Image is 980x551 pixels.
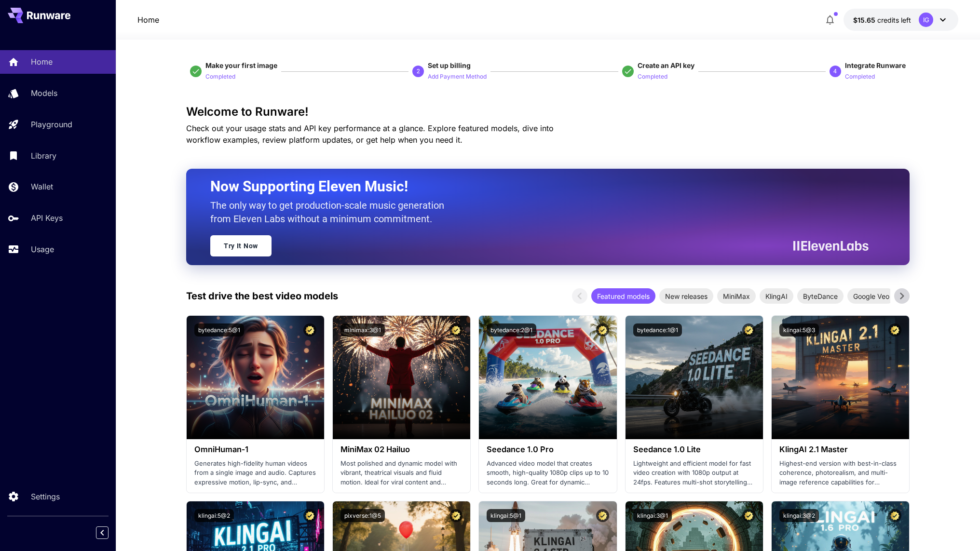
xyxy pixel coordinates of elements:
[760,288,793,304] div: KlingAI
[479,316,616,439] img: alt
[779,459,901,487] p: Highest-end version with best-in-class coherence, photorealism, and multi-image reference capabil...
[591,291,655,301] span: Featured models
[31,87,57,99] p: Models
[194,509,234,522] button: klingai:5@2
[845,70,875,82] button: Completed
[205,72,235,81] p: Completed
[186,289,338,303] p: Test drive the best video models
[638,70,667,82] button: Completed
[428,61,471,69] span: Set up billing
[186,123,554,145] span: Check out your usage stats and API key performance at a glance. Explore featured models, dive int...
[31,243,54,255] p: Usage
[333,316,470,439] img: alt
[853,15,911,25] div: $15.64744
[137,14,159,26] a: Home
[717,288,756,304] div: MiniMax
[31,150,56,161] p: Library
[31,119,72,130] p: Playground
[779,509,819,522] button: klingai:3@2
[638,72,667,81] p: Completed
[853,16,877,24] span: $15.65
[742,509,755,522] button: Certified Model – Vetted for best performance and includes a commercial license.
[844,9,958,31] button: $15.64744IG
[919,13,933,27] div: IG
[877,16,911,24] span: credits left
[340,509,385,522] button: pixverse:1@5
[888,323,901,336] button: Certified Model – Vetted for best performance and includes a commercial license.
[742,323,755,336] button: Certified Model – Vetted for best performance and includes a commercial license.
[187,316,324,439] img: alt
[633,323,682,336] button: bytedance:1@1
[31,212,63,224] p: API Keys
[845,72,875,81] p: Completed
[210,199,451,226] p: The only way to get production-scale music generation from Eleven Labs without a minimum commitment.
[845,61,906,69] span: Integrate Runware
[633,509,672,522] button: klingai:3@1
[205,70,235,82] button: Completed
[760,291,793,301] span: KlingAI
[847,291,895,301] span: Google Veo
[428,72,487,81] p: Add Payment Method
[633,445,755,454] h3: Seedance 1.0 Lite
[717,291,756,301] span: MiniMax
[797,291,844,301] span: ByteDance
[626,316,763,439] img: alt
[417,67,420,76] p: 2
[205,61,277,69] span: Make your first image
[487,323,536,336] button: bytedance:2@1
[103,524,116,541] div: Collapse sidebar
[303,323,316,336] button: Certified Model – Vetted for best performance and includes a commercial license.
[31,56,53,67] p: Home
[340,445,463,454] h3: MiniMax 02 Hailuo
[340,323,385,336] button: minimax:3@1
[659,291,713,301] span: New releases
[194,459,316,487] p: Generates high-fidelity human videos from a single image and audio. Captures expressive motion, l...
[659,288,713,304] div: New releases
[210,177,861,196] h2: Now Supporting Eleven Music!
[638,61,694,69] span: Create an API key
[888,509,901,522] button: Certified Model – Vetted for best performance and includes a commercial license.
[303,509,316,522] button: Certified Model – Vetted for best performance and includes a commercial license.
[779,323,819,336] button: klingai:5@3
[772,316,909,439] img: alt
[194,323,244,336] button: bytedance:5@1
[633,459,755,487] p: Lightweight and efficient model for fast video creation with 1080p output at 24fps. Features mult...
[833,67,837,76] p: 4
[596,323,609,336] button: Certified Model – Vetted for best performance and includes a commercial license.
[797,288,844,304] div: ByteDance
[210,235,272,256] a: Try It Now
[487,445,609,454] h3: Seedance 1.0 Pro
[31,181,53,192] p: Wallet
[779,445,901,454] h3: KlingAI 2.1 Master
[96,526,109,539] button: Collapse sidebar
[487,509,525,522] button: klingai:5@1
[449,509,463,522] button: Certified Model – Vetted for best performance and includes a commercial license.
[428,70,487,82] button: Add Payment Method
[449,323,463,336] button: Certified Model – Vetted for best performance and includes a commercial license.
[847,288,895,304] div: Google Veo
[487,459,609,487] p: Advanced video model that creates smooth, high-quality 1080p clips up to 10 seconds long. Great f...
[591,288,655,304] div: Featured models
[31,491,60,502] p: Settings
[194,445,316,454] h3: OmniHuman‑1
[186,105,910,119] h3: Welcome to Runware!
[596,509,609,522] button: Certified Model – Vetted for best performance and includes a commercial license.
[340,459,463,487] p: Most polished and dynamic model with vibrant, theatrical visuals and fluid motion. Ideal for vira...
[137,14,159,26] nav: breadcrumb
